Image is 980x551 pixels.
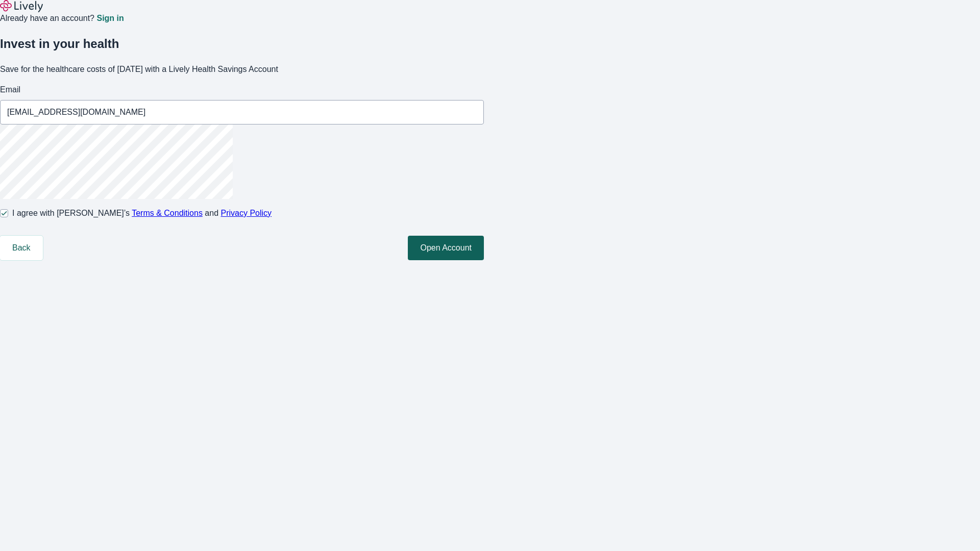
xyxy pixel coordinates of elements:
[132,209,203,217] a: Terms & Conditions
[408,236,484,260] button: Open Account
[12,207,272,219] span: I agree with [PERSON_NAME]’s and
[221,209,272,217] a: Privacy Policy
[96,14,124,22] a: Sign in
